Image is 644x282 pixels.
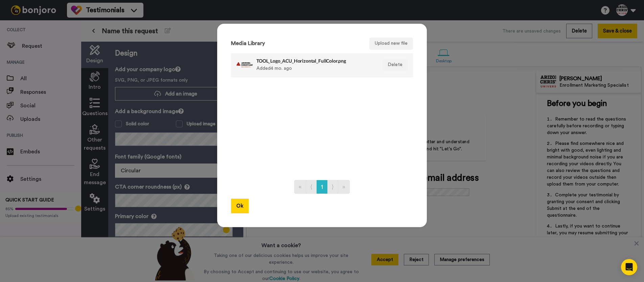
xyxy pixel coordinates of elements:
[231,199,249,213] button: Ok
[621,259,637,275] div: Open Intercom Messenger
[338,180,350,194] a: Go to last page
[327,180,338,194] a: Go to next page
[256,58,373,63] h4: TOOL_Logo_ACU_Horizontal_FullColor.png
[382,59,408,71] button: Delete
[306,180,317,194] a: Go to previous page
[256,57,373,73] div: Added 4 mo. ago
[294,180,306,194] a: Go to first page
[317,180,327,194] a: Go to page number 1
[369,38,413,50] button: Upload new file
[231,41,265,47] h3: Media Library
